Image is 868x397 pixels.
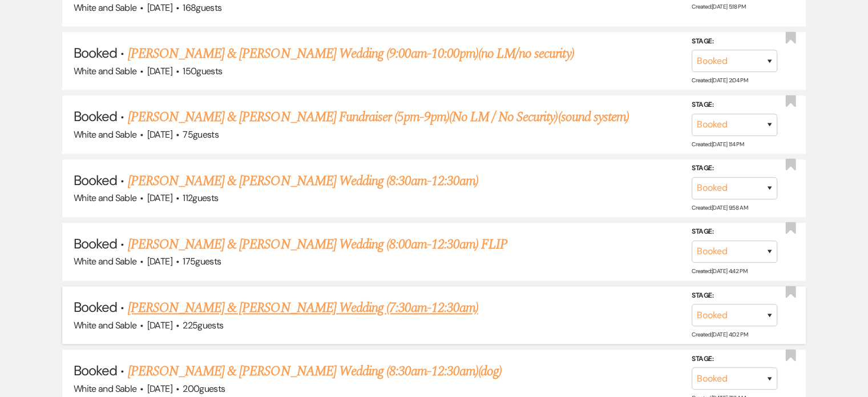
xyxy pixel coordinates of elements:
[74,255,136,267] span: White and Sable
[74,44,117,62] span: Booked
[147,319,172,331] span: [DATE]
[183,192,218,204] span: 112 guests
[74,65,136,77] span: White and Sable
[128,43,574,64] a: [PERSON_NAME] & [PERSON_NAME] Wedding (9:00am-10:00pm)(no LM/no security)
[692,77,748,84] span: Created: [DATE] 2:04 PM
[183,383,225,395] span: 200 guests
[74,235,117,252] span: Booked
[74,129,136,141] span: White and Sable
[74,362,117,379] span: Booked
[74,171,117,189] span: Booked
[692,162,777,175] label: Stage:
[128,171,478,191] a: [PERSON_NAME] & [PERSON_NAME] Wedding (8:30am-12:30am)
[692,289,777,302] label: Stage:
[183,255,221,267] span: 175 guests
[692,204,748,211] span: Created: [DATE] 9:58 AM
[183,319,223,331] span: 225 guests
[692,141,744,148] span: Created: [DATE] 1:14 PM
[692,99,777,111] label: Stage:
[74,319,136,331] span: White and Sable
[183,65,222,77] span: 150 guests
[74,383,136,395] span: White and Sable
[147,129,172,141] span: [DATE]
[692,3,745,10] span: Created: [DATE] 5:18 PM
[692,267,747,275] span: Created: [DATE] 4:42 PM
[147,192,172,204] span: [DATE]
[692,226,777,238] label: Stage:
[147,2,172,14] span: [DATE]
[183,129,219,141] span: 75 guests
[692,331,748,338] span: Created: [DATE] 4:02 PM
[128,107,629,127] a: [PERSON_NAME] & [PERSON_NAME] Fundraiser (5pm-9pm)(No LM / No Security)(sound system)
[692,353,777,366] label: Stage:
[74,298,117,316] span: Booked
[692,35,777,48] label: Stage:
[128,298,478,318] a: [PERSON_NAME] & [PERSON_NAME] Wedding (7:30am-12:30am)
[183,2,221,14] span: 168 guests
[147,255,172,267] span: [DATE]
[147,65,172,77] span: [DATE]
[128,361,502,382] a: [PERSON_NAME] & [PERSON_NAME] Wedding (8:30am-12:30am)(dog)
[74,192,136,204] span: White and Sable
[128,234,507,255] a: [PERSON_NAME] & [PERSON_NAME] Wedding (8:00am-12:30am) FLIP
[74,2,136,14] span: White and Sable
[74,107,117,125] span: Booked
[147,383,172,395] span: [DATE]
